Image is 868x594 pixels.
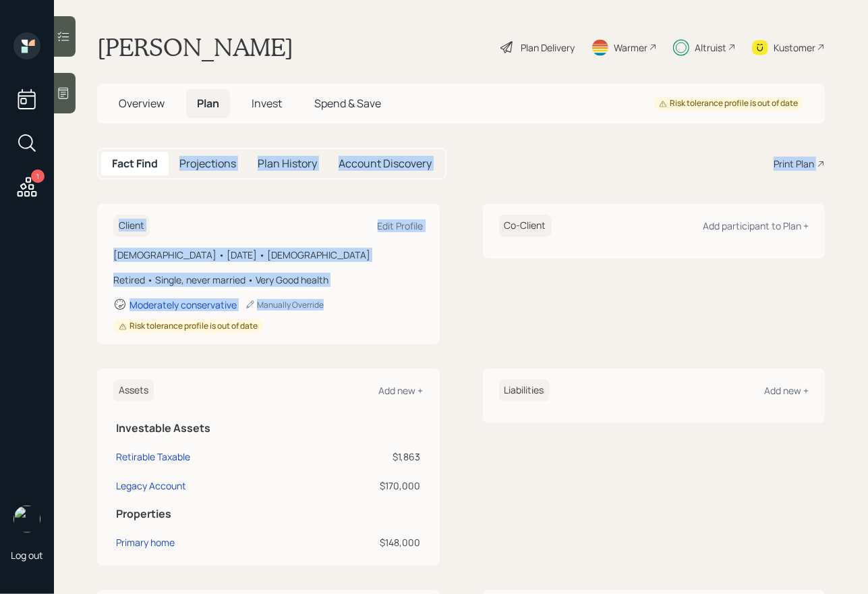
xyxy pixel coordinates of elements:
[499,215,552,237] h6: Co-Client
[313,535,421,549] div: $148,000
[378,219,424,232] div: Edit Profile
[521,40,575,55] div: Plan Delivery
[314,96,381,111] span: Spend & Save
[245,299,324,310] div: Manually Override
[379,384,424,397] div: Add new +
[339,157,432,170] h5: Account Discovery
[313,479,421,493] div: $170,000
[119,321,258,332] div: Risk tolerance profile is out of date
[11,549,43,562] div: Log out
[97,32,293,62] h1: [PERSON_NAME]
[313,450,421,464] div: $1,863
[116,450,190,464] div: Retirable Taxable
[116,508,421,520] h5: Properties
[119,96,165,111] span: Overview
[695,40,726,55] div: Altruist
[659,98,798,109] div: Risk tolerance profile is out of date
[113,273,424,287] div: Retired • Single, never married • Very Good health
[116,535,175,549] div: Primary home
[764,384,809,397] div: Add new +
[774,40,815,55] div: Kustomer
[116,422,421,435] h5: Investable Assets
[703,219,809,232] div: Add participant to Plan +
[116,479,186,493] div: Legacy Account
[13,506,40,533] img: hunter_neumayer.jpg
[499,379,550,402] h6: Liabilities
[614,40,647,55] div: Warmer
[258,157,317,170] h5: Plan History
[774,157,814,171] div: Print Plan
[113,379,154,402] h6: Assets
[179,157,236,170] h5: Projections
[129,298,237,311] div: Moderately conservative
[113,215,150,237] h6: Client
[112,157,158,170] h5: Fact Find
[113,248,424,262] div: [DEMOGRAPHIC_DATA] • [DATE] • [DEMOGRAPHIC_DATA]
[252,96,282,111] span: Invest
[31,169,45,183] div: 1
[197,96,219,111] span: Plan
